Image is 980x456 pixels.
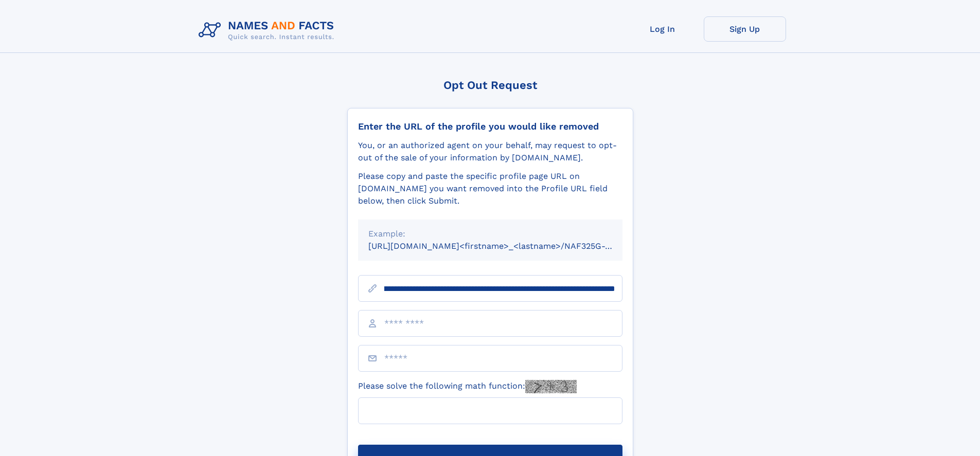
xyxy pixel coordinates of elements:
[704,16,786,42] a: Sign Up
[368,241,642,251] small: [URL][DOMAIN_NAME]<firstname>_<lastname>/NAF325G-xxxxxxxx
[347,79,633,92] div: Opt Out Request
[368,228,612,240] div: Example:
[621,16,704,42] a: Log In
[358,380,577,393] label: Please solve the following math function:
[358,121,622,132] div: Enter the URL of the profile you would like removed
[358,170,622,207] div: Please copy and paste the specific profile page URL on [DOMAIN_NAME] you want removed into the Pr...
[194,16,343,44] img: Logo Names and Facts
[358,139,622,164] div: You, or an authorized agent on your behalf, may request to opt-out of the sale of your informatio...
